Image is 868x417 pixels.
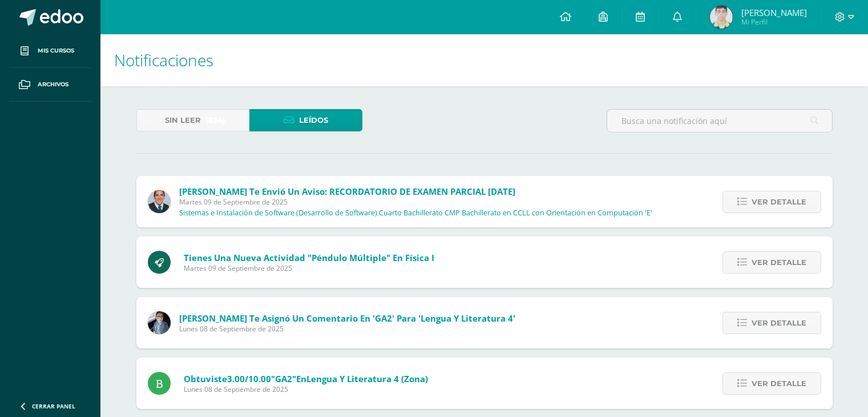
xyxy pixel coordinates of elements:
[299,110,328,131] span: Leídos
[227,373,271,384] span: 3.00/10.00
[741,17,807,27] span: Mi Perfil
[32,402,75,410] span: Cerrar panel
[114,49,213,71] span: Notificaciones
[306,373,428,384] span: Lengua y Literatura 4 (Zona)
[607,110,832,132] input: Busca una notificación aquí
[9,68,91,102] a: Archivos
[165,110,201,131] span: Sin leer
[184,252,434,263] span: Tienes una nueva actividad "Péndulo múltiple" En Física I
[179,312,515,324] span: [PERSON_NAME] te asignó un comentario en 'GA2' para 'Lengua y Literatura 4'
[184,384,428,394] span: Lunes 08 de Septiembre de 2025
[136,109,249,131] a: Sin leer(634)
[205,110,225,131] span: (634)
[38,46,74,55] span: Mis cursos
[148,311,171,334] img: 702136d6d401d1cd4ce1c6f6778c2e49.png
[271,373,296,384] span: "GA2"
[710,6,733,29] img: ca1fe795033613cb2690204dff233b72.png
[179,209,652,218] p: Sistemas e Instalación de Software (Desarrollo de Software) Cuarto Bachillerato CMP Bachillerato ...
[179,197,652,207] span: Martes 09 de Septiembre de 2025
[9,34,91,68] a: Mis cursos
[184,373,428,384] span: Obtuviste en
[184,263,434,273] span: Martes 09 de Septiembre de 2025
[741,7,807,18] span: [PERSON_NAME]
[752,312,806,334] span: Ver detalle
[752,252,806,273] span: Ver detalle
[179,324,515,334] span: Lunes 08 de Septiembre de 2025
[249,109,362,131] a: Leídos
[38,80,68,89] span: Archivos
[752,191,806,212] span: Ver detalle
[148,190,171,213] img: 2306758994b507d40baaa54be1d4aa7e.png
[752,373,806,394] span: Ver detalle
[179,186,515,197] span: [PERSON_NAME] te envió un aviso: RECORDATORIO DE EXAMEN PARCIAL [DATE]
